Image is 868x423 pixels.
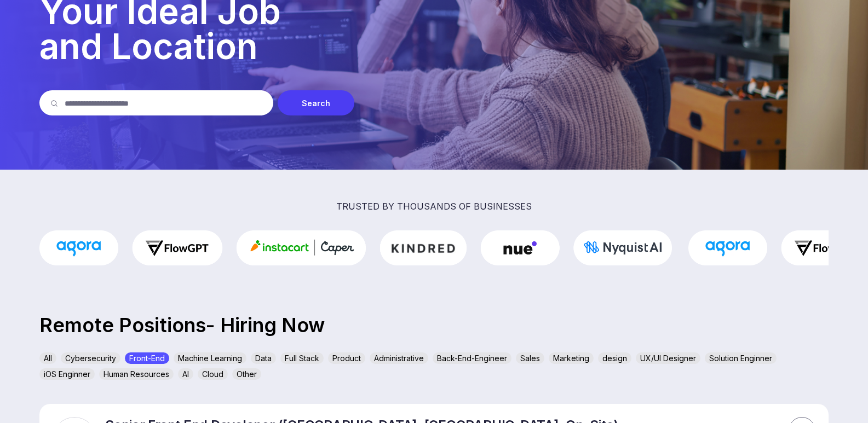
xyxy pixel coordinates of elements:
[178,368,193,380] div: AI
[39,368,95,380] div: iOS Enginner
[174,352,246,364] div: Machine Learning
[99,368,174,380] div: Human Resources
[433,352,511,364] div: Back-End-Engineer
[232,368,261,380] div: Other
[370,352,428,364] div: Administrative
[549,352,594,364] div: Marketing
[125,352,169,364] div: Front-End
[39,352,56,364] div: All
[198,368,228,380] div: Cloud
[516,352,544,364] div: Sales
[61,352,120,364] div: Cybersecurity
[278,90,354,115] div: Search
[636,352,700,364] div: UX/UI Designer
[251,352,276,364] div: Data
[598,352,631,364] div: design
[328,352,365,364] div: Product
[280,352,324,364] div: Full Stack
[705,352,777,364] div: Solution Enginner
